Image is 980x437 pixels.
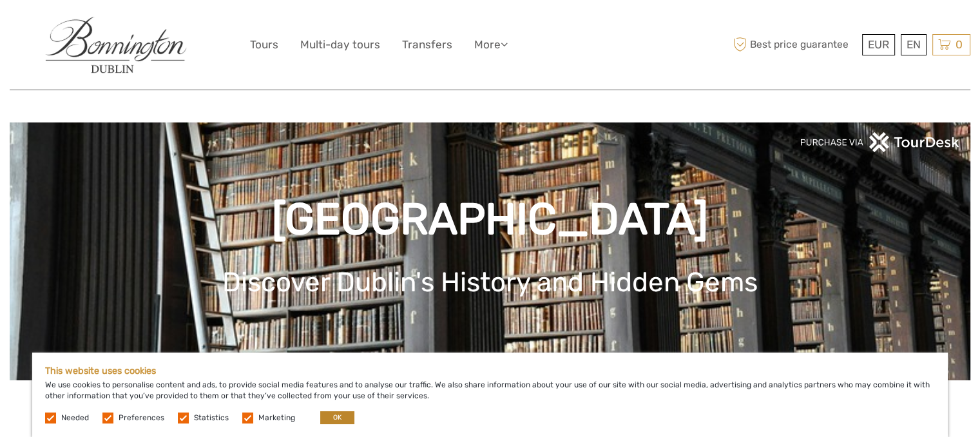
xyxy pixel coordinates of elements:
h5: This website uses cookies [45,365,935,376]
button: OK [320,411,354,424]
span: Best price guarantee [730,34,859,55]
a: Transfers [402,35,452,54]
div: We use cookies to personalise content and ads, to provide social media features and to analyse ou... [32,353,948,437]
h1: Discover Dublin's History and Hidden Gems [29,266,951,298]
label: Marketing [258,413,295,423]
p: We're away right now. Please check back later! [18,23,146,33]
span: EUR [868,38,889,51]
a: Multi-day tours [300,35,380,54]
label: Needed [61,413,89,423]
div: EN [901,34,927,55]
a: More [474,35,508,54]
img: 439-42a79114-08bc-4970-8697-1c618ccb49f6_logo_big.jpg [45,17,187,73]
h1: [GEOGRAPHIC_DATA] [29,193,951,246]
a: Tours [250,35,278,54]
label: Statistics [194,413,229,423]
img: PurchaseViaTourDeskwhite.png [800,132,961,152]
button: Open LiveChat chat widget [148,20,164,35]
span: 0 [954,38,965,51]
label: Preferences [119,413,164,423]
